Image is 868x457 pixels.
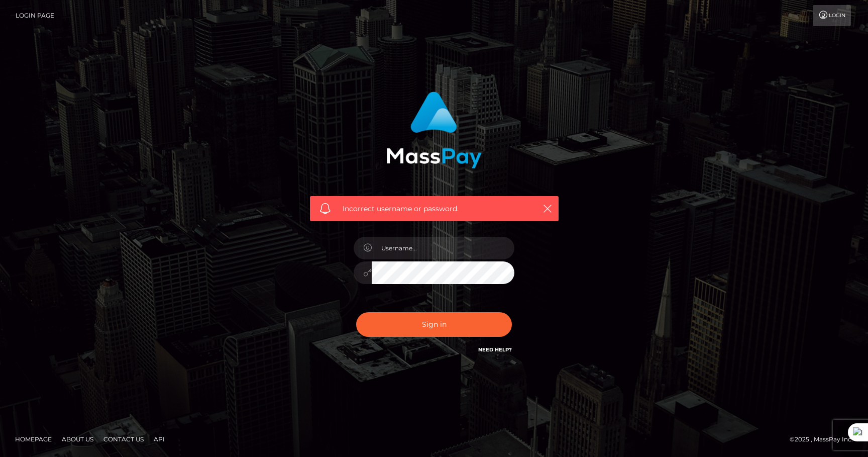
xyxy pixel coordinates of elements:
a: About Us [58,431,97,447]
a: Contact Us [99,431,148,447]
button: Sign in [356,312,512,337]
a: Login Page [16,5,54,26]
a: Homepage [11,431,56,447]
input: Username... [372,237,514,259]
span: Incorrect username or password. [343,204,526,214]
a: Login [813,5,851,26]
div: © 2025 , MassPay Inc. [790,434,860,445]
a: API [150,431,169,447]
a: Need Help? [478,346,512,353]
img: MassPay Login [386,92,482,168]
